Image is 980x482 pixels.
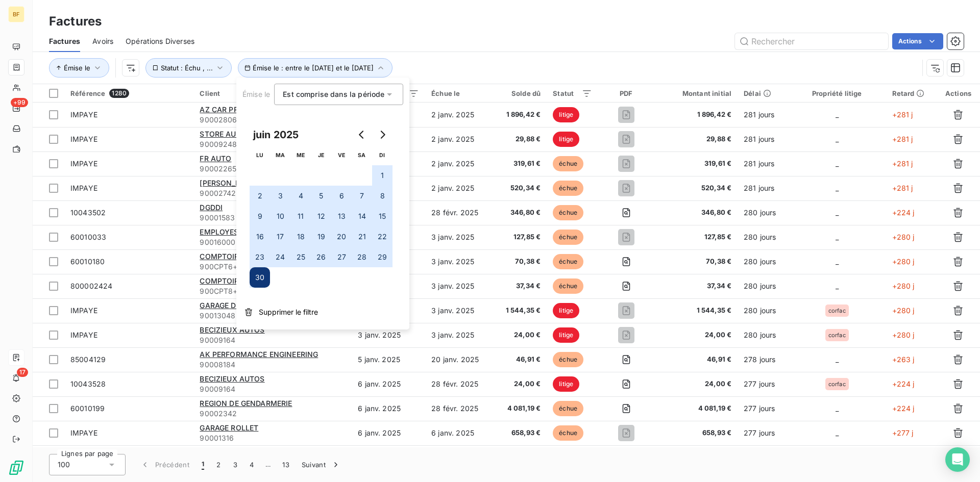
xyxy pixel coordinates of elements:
button: 12 [311,206,331,226]
span: 658,93 € [660,428,731,438]
div: Solde dû [499,89,541,97]
button: 4 [290,186,311,206]
span: _ [836,184,839,192]
span: 60010033 [70,233,106,241]
span: +280 j [892,233,915,241]
span: échue [553,352,583,367]
span: AZ CAR PREMIUM [200,105,263,114]
span: corfac [828,332,846,338]
span: IMPAYE [70,428,97,437]
span: +224 j [892,379,915,388]
button: 9 [250,206,270,226]
span: _ [836,355,839,364]
div: Propriété litige [794,89,880,97]
span: Factures [49,36,80,46]
span: 24,00 € [660,330,731,340]
span: 29,88 € [660,134,731,144]
span: 4 081,19 € [660,403,731,414]
td: 28 févr. 2025 [425,200,493,225]
div: PDF [604,89,648,97]
span: 1 544,35 € [660,306,731,316]
button: 1 [195,454,210,475]
span: échue [553,425,583,441]
button: 27 [331,247,352,267]
span: BECIZIEUX AUTOS [200,374,264,383]
span: 4 081,19 € [499,403,541,414]
td: 277 jours [738,396,788,421]
div: BF [8,6,24,22]
td: 278 jours [738,347,788,372]
span: IMPAYE [70,135,97,143]
th: jeudi [311,145,331,165]
span: 10043528 [70,379,106,388]
div: juin 2025 [250,126,302,143]
span: 90001583 [200,213,346,223]
span: _ [836,135,839,143]
span: +224 j [892,208,915,217]
td: 2 janv. 2025 [425,151,493,176]
span: Opérations Diverses [126,36,194,46]
span: _ [836,282,839,290]
div: Retard [892,89,930,97]
span: +99 [11,98,28,107]
span: 100 [58,460,70,470]
span: 90008184 [200,360,346,370]
span: 46,91 € [660,354,731,365]
th: dimanche [372,145,393,165]
td: 281 jours [738,103,788,127]
th: mardi [270,145,290,165]
span: STORE AUTOMOBILE 42 [200,130,285,138]
div: Open Intercom Messenger [945,447,970,472]
button: 25 [290,247,311,267]
td: 281 jours [738,151,788,176]
span: BECIZIEUX AUTOS [200,325,264,334]
span: +280 j [892,331,915,339]
span: GARAGE DE L HOPITAL [200,301,280,310]
button: 6 [331,186,352,206]
input: Rechercher [735,33,888,49]
span: IMPAYE [70,110,97,119]
span: _ [836,233,839,241]
span: +224 j [892,404,915,413]
span: 1280 [109,89,129,98]
span: 46,91 € [499,354,541,365]
span: 60010180 [70,257,105,266]
span: échue [553,401,583,416]
span: 90016000 [200,237,346,247]
td: 6 janv. 2025 [352,421,425,445]
th: mercredi [290,145,311,165]
span: 900CPT8+ [200,286,346,296]
button: Go to previous month [352,124,372,145]
td: 28 févr. 2025 [425,396,493,421]
button: 18 [290,226,311,247]
div: Statut [553,89,592,97]
td: 3 janv. 2025 [425,323,493,347]
span: 70,38 € [499,257,541,267]
td: 281 jours [738,127,788,151]
span: +281 j [892,135,913,143]
span: IMPAYE [70,159,97,168]
th: lundi [250,145,270,165]
div: Échue le [431,89,486,97]
td: 280 jours [738,298,788,323]
button: 13 [331,206,352,226]
span: 900CPT6+ [200,262,346,272]
button: 23 [250,247,270,267]
td: 280 jours [738,249,788,274]
button: 28 [352,247,372,267]
span: 520,34 € [660,183,731,193]
span: 346,80 € [660,208,731,218]
td: 3 janv. 2025 [425,274,493,298]
button: 26 [311,247,331,267]
span: DGDDI [200,203,223,212]
span: +280 j [892,257,915,266]
div: Délai [744,89,782,97]
span: _ [836,208,839,217]
td: 277 jours [738,421,788,445]
span: 127,85 € [499,232,541,242]
button: 2 [210,454,227,475]
span: Statut : Échu , ... [161,64,213,72]
span: 70,38 € [660,257,731,267]
span: 1 896,42 € [660,110,731,120]
td: 277 jours [738,372,788,396]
